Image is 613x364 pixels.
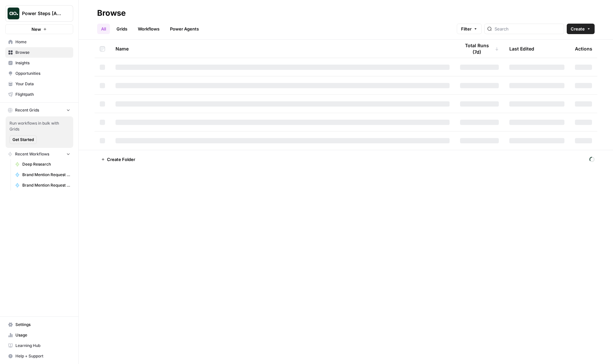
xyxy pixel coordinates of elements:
[15,91,70,97] span: Flightpath
[5,58,73,68] a: Insights
[22,182,70,188] span: Brand Mention Request Generator
[5,37,73,47] a: Home
[5,68,73,79] a: Opportunities
[15,343,70,349] span: Learning Hub
[5,79,73,89] a: Your Data
[134,24,163,34] a: Workflows
[5,89,73,100] a: Flightpath
[12,159,73,170] a: Deep Research
[97,24,110,34] a: All
[5,5,73,22] button: Workspace: Power Steps [Admin]
[571,26,585,32] span: Create
[32,26,41,32] span: New
[107,156,135,163] span: Create Folder
[567,24,595,34] button: Create
[5,47,73,58] a: Browse
[5,149,73,159] button: Recent Workflows
[461,26,472,32] span: Filter
[15,81,70,87] span: Your Data
[460,40,499,58] div: Total Runs (7d)
[5,319,73,330] a: Settings
[12,180,73,191] a: Brand Mention Request Generator
[5,340,73,351] a: Learning Hub
[15,107,39,113] span: Recent Grids
[15,322,70,328] span: Settings
[166,24,203,34] a: Power Agents
[10,120,69,132] span: Run workflows in bulk with Grids
[116,40,450,58] div: Name
[5,330,73,340] a: Usage
[10,135,37,144] button: Get Started
[12,137,34,143] span: Get Started
[15,71,70,76] span: Opportunities
[22,10,62,17] span: Power Steps [Admin]
[5,24,73,34] button: New
[5,105,73,115] button: Recent Grids
[15,151,49,157] span: Recent Workflows
[575,40,592,58] div: Actions
[15,353,70,359] span: Help + Support
[22,161,70,167] span: Deep Research
[8,8,19,19] img: Power Steps [Admin] Logo
[15,332,70,338] span: Usage
[495,26,561,32] input: Search
[5,351,73,361] button: Help + Support
[15,50,70,55] span: Browse
[15,60,70,66] span: Insights
[509,40,534,58] div: Last Edited
[15,39,70,45] span: Home
[97,154,139,165] button: Create Folder
[12,170,73,180] a: Brand Mention Request Generator
[113,24,131,34] a: Grids
[22,172,70,178] span: Brand Mention Request Generator
[457,24,482,34] button: Filter
[97,8,126,18] div: Browse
